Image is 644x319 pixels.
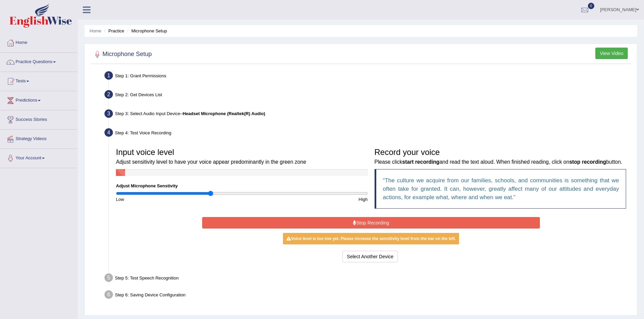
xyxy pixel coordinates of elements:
[116,148,368,166] h3: Input voice level
[588,3,595,9] span: 0
[242,196,371,203] div: High
[101,271,634,286] div: Step 5: Test Speech Recognition
[383,177,619,201] q: The culture we acquire from our families, schools, and communities is something that we often tak...
[116,159,306,165] small: Adjust sensitivity level to have your voice appear predominantly in the green zone
[0,91,77,108] a: Predictions
[595,48,628,59] button: View Video
[183,111,265,116] b: Headset Microphone (Realtek(R) Audio)
[101,88,634,103] div: Step 2: Get Devices List
[90,28,101,33] a: Home
[0,33,77,50] a: Home
[101,288,634,303] div: Step 6: Saving Device Configuration
[101,69,634,84] div: Step 1: Grant Permissions
[342,251,398,262] button: Select Another Device
[0,110,77,127] a: Success Stories
[180,111,265,116] span: –
[116,183,178,189] label: Adjust Microphone Senstivity
[101,107,634,122] div: Step 3: Select Audio Input Device
[569,159,606,165] b: stop recording
[375,159,622,165] small: Please click and read the text aloud. When finished reading, click on button.
[125,28,167,34] li: Microphone Setup
[283,233,459,244] div: Voice level is too low yet. Please increase the sensitivity level from the bar on the left.
[0,149,77,166] a: Your Account
[375,148,626,166] h3: Record your voice
[101,126,634,141] div: Step 4: Test Voice Recording
[0,53,77,70] a: Practice Questions
[402,159,439,165] b: start recording
[113,196,242,203] div: Low
[102,28,124,34] li: Practice
[0,72,77,89] a: Tests
[202,217,540,229] button: Stop Recording
[0,130,77,147] a: Strategy Videos
[92,49,152,59] h2: Microphone Setup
